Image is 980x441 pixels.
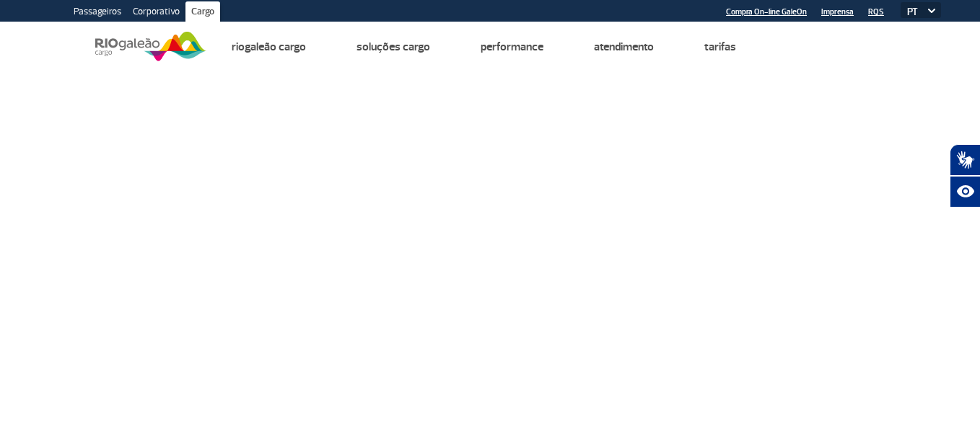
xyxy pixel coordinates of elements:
[68,1,127,24] a: Passageiros
[868,7,884,17] a: RQS
[356,40,430,54] a: Soluções Cargo
[594,40,654,54] a: Atendimento
[950,144,980,208] div: Plugin de acessibilidade da Hand Talk.
[185,1,220,24] a: Cargo
[726,7,807,17] a: Compra On-line GaleOn
[127,1,185,24] a: Corporativo
[704,40,736,54] a: Tarifas
[481,40,543,54] a: Performance
[950,144,980,176] button: Abrir tradutor de língua de sinais.
[950,176,980,208] button: Abrir recursos assistivos.
[821,7,854,17] a: Imprensa
[232,40,306,54] a: Riogaleão Cargo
